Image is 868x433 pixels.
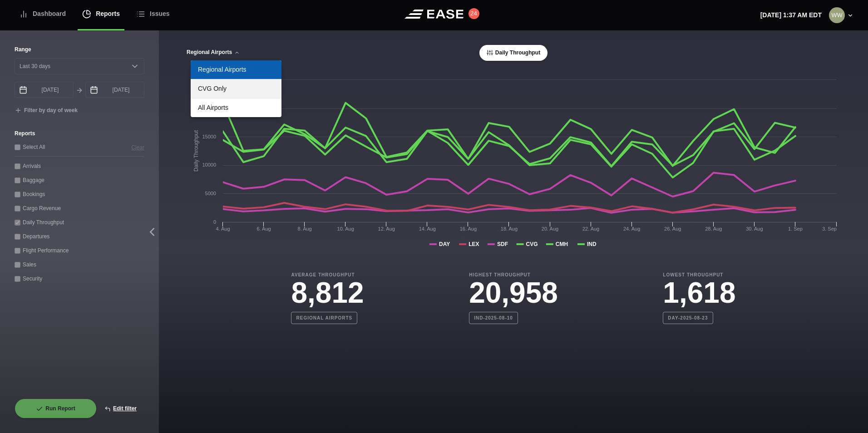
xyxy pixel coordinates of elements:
[822,226,837,231] tspan: 3. Sep
[291,278,364,307] h3: 8,812
[497,241,508,247] tspan: SDF
[291,271,364,278] b: Average Throughput
[705,226,722,231] tspan: 28. Aug
[213,219,216,225] text: 0
[186,49,240,56] button: Regional Airports
[623,226,640,231] tspan: 24. Aug
[526,241,538,247] tspan: CVG
[15,82,74,98] input: mm/dd/yyyy
[205,191,216,196] text: 5000
[587,241,597,247] tspan: IND
[216,226,230,231] tspan: 4. Aug
[202,134,216,139] text: 15000
[582,226,599,231] tspan: 22. Aug
[469,241,479,247] tspan: LEX
[663,312,713,324] b: DAY-2025-08-23
[191,60,281,79] a: Regional Airports
[337,226,354,231] tspan: 10. Aug
[469,312,518,324] b: IND-2025-08-10
[131,143,144,152] button: Clear
[479,45,547,61] button: Daily Throughput
[15,107,78,114] button: Filter by day of week
[15,45,144,54] label: Range
[829,7,845,23] img: 44fab04170f095a2010eee22ca678195
[191,79,281,98] a: CVG Only
[469,278,558,307] h3: 20,958
[378,226,395,231] tspan: 12. Aug
[788,226,803,231] tspan: 1. Sep
[419,226,436,231] tspan: 14. Aug
[191,98,281,117] a: All Airports
[460,226,477,231] tspan: 16. Aug
[298,226,312,231] tspan: 8. Aug
[85,82,144,98] input: mm/dd/yyyy
[663,278,735,307] h3: 1,618
[663,271,735,278] b: Lowest Throughput
[193,130,199,172] tspan: Daily Throughput
[202,162,216,167] text: 10000
[760,10,822,20] p: [DATE] 1:37 AM EDT
[542,226,558,231] tspan: 20. Aug
[556,241,568,247] tspan: CMH
[97,399,144,418] button: Edit filter
[256,226,271,231] tspan: 6. Aug
[15,129,144,138] label: Reports
[501,226,518,231] tspan: 18. Aug
[291,312,357,324] b: Regional Airports
[664,226,681,231] tspan: 26. Aug
[746,226,763,231] tspan: 30. Aug
[439,241,450,247] tspan: DAY
[469,8,479,19] button: 24
[469,271,558,278] b: Highest Throughput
